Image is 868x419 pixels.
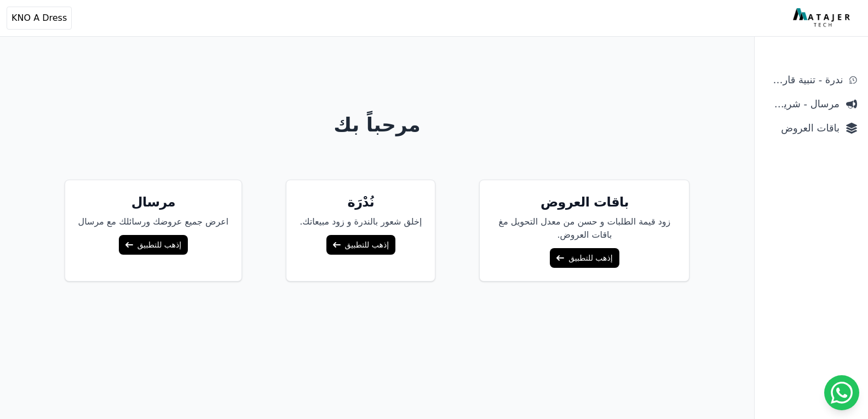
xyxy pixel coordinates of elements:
[766,120,840,136] span: باقات العروض
[326,235,395,255] a: إذهب للتطبيق
[78,193,229,211] h5: مرسال
[793,8,853,28] img: MatajerTech Logo
[493,215,676,242] p: زود قيمة الطلبات و حسن من معدل التحويل مغ باقات العروض.
[119,235,188,255] a: إذهب للتطبيق
[766,72,843,88] span: ندرة - تنبية قارب علي النفاذ
[300,215,422,228] p: إخلق شعور بالندرة و زود مبيعاتك.
[12,12,67,25] span: KNO A Dress
[550,248,619,268] a: إذهب للتطبيق
[7,7,72,30] button: KNO A Dress
[493,193,676,211] h5: باقات العروض
[300,193,422,211] h5: نُدْرَة
[766,96,840,112] span: مرسال - شريط دعاية
[78,215,229,228] p: اعرض جميع عروضك ورسائلك مع مرسال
